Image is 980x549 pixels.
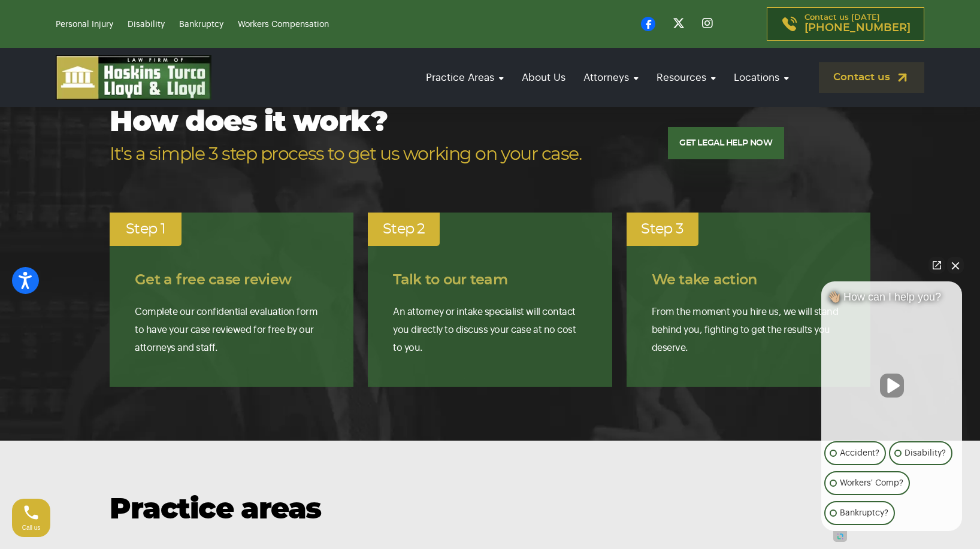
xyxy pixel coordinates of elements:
[651,60,722,95] a: Resources
[928,257,945,274] a: Open direct chat
[767,7,924,41] a: Contact us [DATE][PHONE_NUMBER]
[179,20,223,29] a: Bankruptcy
[819,62,924,93] a: Contact us
[840,446,879,460] p: Accident?
[840,476,903,490] p: Workers' Comp?
[627,213,698,246] div: Step 3
[652,272,845,288] h4: We take action
[668,127,784,159] a: GET LEGAL HELP NOW
[821,290,962,310] div: 👋🏼 How can I help you?
[804,14,911,34] p: Contact us [DATE]
[905,446,946,460] p: Disability?
[577,60,645,95] a: Attorneys
[110,495,870,526] h2: Practice areas
[804,22,911,34] span: [PHONE_NUMBER]
[110,139,582,171] span: It's a simple 3 step process to get us working on your case.
[840,506,888,520] p: Bankruptcy?
[880,374,904,398] button: Unmute video
[516,60,571,95] a: About Us
[947,257,964,274] button: Close Intaker Chat Widget
[128,20,165,29] a: Disability
[56,20,113,29] a: Personal Injury
[238,20,329,29] a: Workers Compensation
[110,213,182,246] div: Step 1
[420,60,510,95] a: Practice Areas
[110,107,582,171] h2: How does it work?
[393,272,586,288] h4: Talk to our team
[135,303,328,357] p: Complete our confidential evaluation form to have your case reviewed for free by our attorneys an...
[368,213,440,246] div: Step 2
[728,60,795,95] a: Locations
[135,272,328,288] h4: Get a free case review
[56,55,211,100] img: logo
[652,303,845,357] p: From the moment you hire us, we will stand behind you, fighting to get the results you deserve.
[833,531,847,542] a: Open intaker chat
[393,303,586,357] p: An attorney or intake specialist will contact you directly to discuss your case at no cost to you.
[22,524,41,531] span: Call us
